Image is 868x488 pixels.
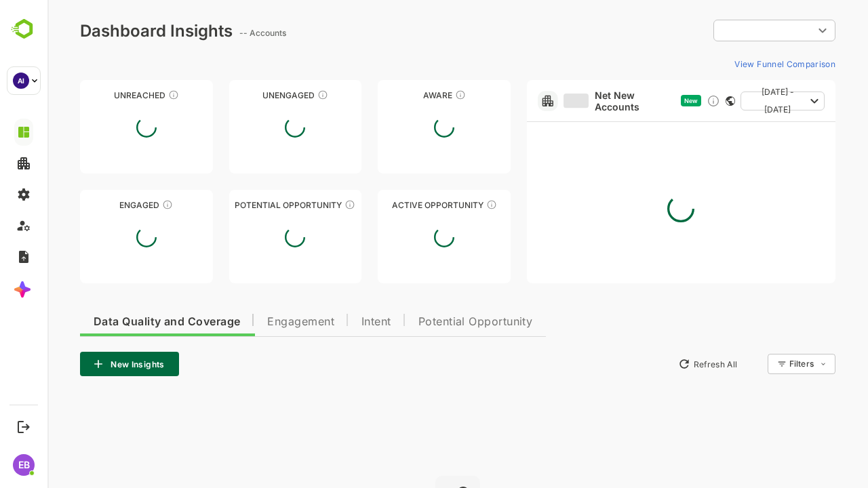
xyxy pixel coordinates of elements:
[314,317,344,327] span: Intent
[33,200,165,210] div: Engaged
[682,53,788,75] button: View Funnel Comparison
[13,73,29,89] div: AI
[115,199,125,210] div: These accounts are warm, further nurturing would qualify them to MQAs
[182,90,315,100] div: Unengaged
[666,18,788,43] div: ​
[192,28,243,38] ag: -- Accounts
[330,90,463,100] div: Aware
[678,96,688,106] div: This card does not support filter and segments
[270,89,281,100] div: These accounts have not shown enough engagement and need nurturing
[182,200,315,210] div: Potential Opportunity
[693,91,777,110] button: [DATE] - [DATE]
[46,317,193,327] span: Data Quality and Coverage
[220,317,287,327] span: Engagement
[121,89,132,100] div: These accounts have not been engaged with for a defined time period
[371,317,486,327] span: Potential Opportunity
[439,199,450,210] div: These accounts have open opportunities which might be at any of the Sales Stages
[13,454,35,476] div: EB
[14,418,33,436] button: Logout
[637,97,650,104] span: New
[704,83,757,119] span: [DATE] - [DATE]
[741,352,788,376] div: Filters
[659,94,673,108] div: Discover new ICP-fit accounts showing engagement — via intent surges, anonymous website visits, L...
[742,359,766,369] div: Filters
[516,89,629,113] a: Net New Accounts
[297,199,308,210] div: These accounts are MQAs and can be passed on to Inside Sales
[7,16,41,42] img: BambooboxLogoMark.f1c84d78b4c51b1a7b5f700c9845e183.svg
[408,89,418,100] div: These accounts have just entered the buying cycle and need further nurturing
[330,200,463,210] div: Active Opportunity
[625,353,696,375] button: Refresh All
[33,21,185,41] div: Dashboard Insights
[33,352,132,376] button: New Insights
[33,90,165,100] div: Unreached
